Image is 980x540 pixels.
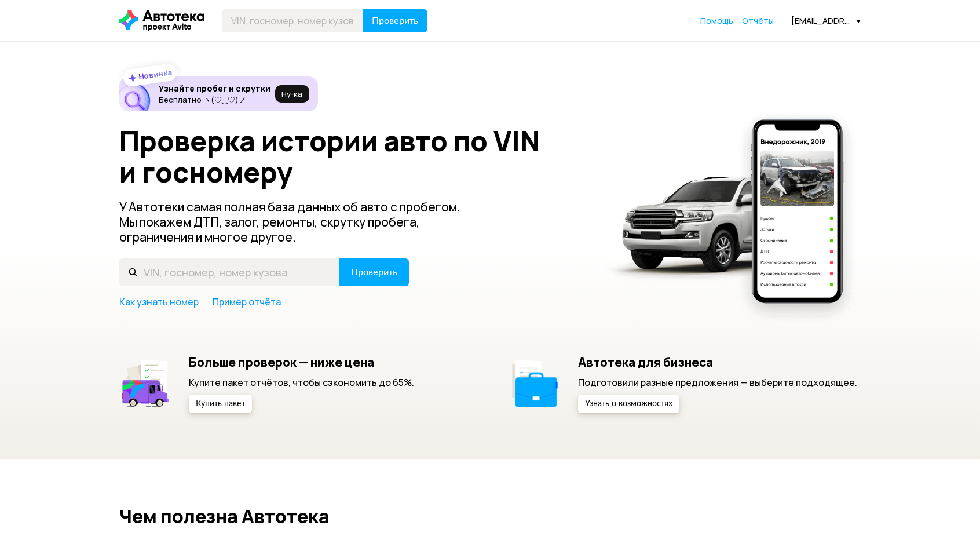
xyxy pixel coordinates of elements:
button: Узнать о возможностях [578,395,679,413]
a: Отчёты [742,15,774,27]
a: Помощь [700,15,733,27]
span: Отчёты [742,15,774,26]
input: VIN, госномер, номер кузова [119,258,340,286]
button: Купить пакет [189,395,252,413]
h6: Узнайте пробег и скрутки [159,83,270,94]
a: Пример отчёта [213,295,281,308]
span: Проверить [351,268,397,277]
a: Как узнать номер [119,295,199,308]
p: У Автотеки самая полная база данных об авто с пробегом. Мы покажем ДТП, залог, ремонты, скрутку п... [119,199,480,245]
span: Ну‑ка [281,89,302,98]
p: Подготовили разные предложения — выберите подходящее. [578,376,857,389]
h2: Чем полезна Автотека [119,506,861,527]
span: Помощь [700,15,733,26]
p: Бесплатно ヽ(♡‿♡)ノ [159,95,270,104]
div: [EMAIL_ADDRESS][DOMAIN_NAME] [791,15,861,26]
button: Проверить [363,9,427,32]
h5: Больше проверок — ниже цена [189,355,414,370]
strong: Новинка [138,67,173,82]
span: Проверить [372,16,418,25]
button: Проверить [339,258,409,286]
h5: Автотека для бизнеса [578,355,857,370]
p: Купите пакет отчётов, чтобы сэкономить до 65%. [189,376,414,389]
span: Купить пакет [196,400,245,408]
span: Узнать о возможностях [585,400,672,408]
h1: Проверка истории авто по VIN и госномеру [119,125,590,188]
input: VIN, госномер, номер кузова [222,9,363,32]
